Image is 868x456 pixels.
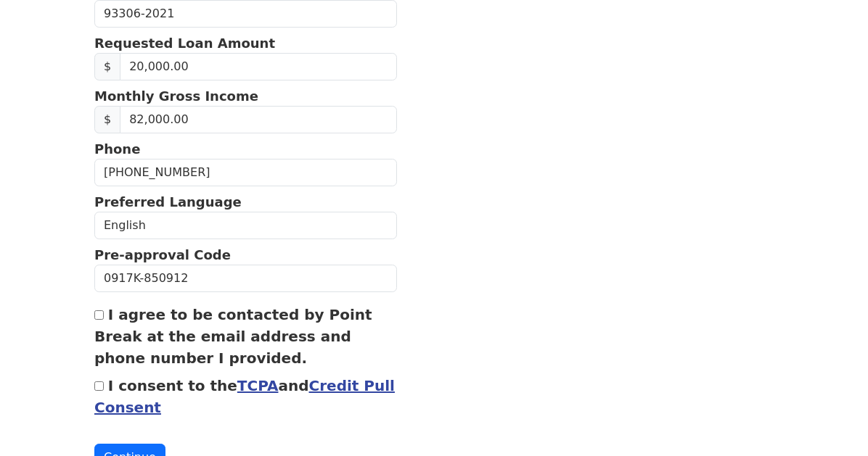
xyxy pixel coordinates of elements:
strong: Requested Loan Amount [94,36,275,51]
span: $ [94,53,120,80]
strong: Preferred Language [94,194,242,210]
input: Pre-approval Code [94,265,397,292]
input: Phone [94,159,397,186]
label: I consent to the and [94,377,395,416]
input: Requested Loan Amount [120,53,397,80]
span: $ [94,106,120,133]
input: Monthly Gross Income [120,106,397,133]
strong: Pre-approval Code [94,247,231,262]
label: I agree to be contacted by Point Break at the email address and phone number I provided. [94,306,372,367]
p: Monthly Gross Income [94,86,397,106]
a: TCPA [237,377,279,394]
strong: Phone [94,141,140,157]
